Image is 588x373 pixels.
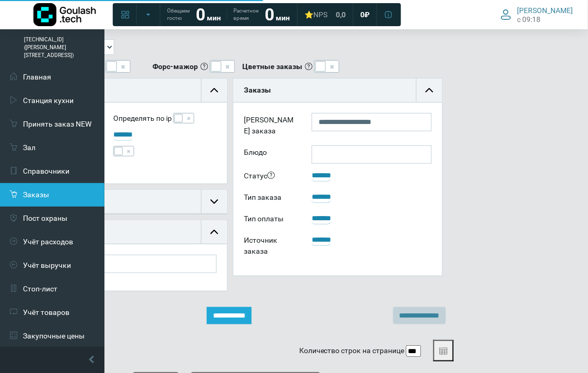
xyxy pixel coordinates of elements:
[299,345,405,356] label: Количество строк на странице
[167,7,190,22] span: Обещаем гостю
[518,15,541,24] span: c 09:18
[236,212,304,228] div: Тип оплаты
[210,228,218,236] img: collapse
[236,190,304,207] div: Тип заказа
[236,113,304,140] label: [PERSON_NAME] заказа
[161,5,296,24] a: Обещаем гостю 0 мин Расчетное время 0 мин
[364,10,370,19] span: ₽
[196,5,205,25] strong: 0
[495,4,580,26] button: [PERSON_NAME] c 09:18
[244,86,271,94] b: Заказы
[152,61,198,72] b: Форс-мажор
[236,233,304,261] div: Источник заказа
[33,3,96,26] img: Логотип компании Goulash.tech
[233,7,258,22] span: Расчетное время
[236,169,304,185] div: Статус
[426,86,433,94] img: collapse
[298,5,352,24] a: ⭐NPS 0,0
[360,10,364,19] span: 0
[304,10,327,19] div: ⭐
[236,145,304,164] label: Блюдо
[336,10,346,19] span: 0,0
[210,198,218,206] img: collapse
[113,113,172,124] label: Определять по ip
[210,86,218,94] img: collapse
[265,5,274,25] strong: 0
[242,61,302,72] b: Цветные заказы
[354,5,376,24] a: 0 ₽
[276,14,290,22] span: мин
[518,6,573,15] span: [PERSON_NAME]
[207,14,221,22] span: мин
[313,10,327,19] span: NPS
